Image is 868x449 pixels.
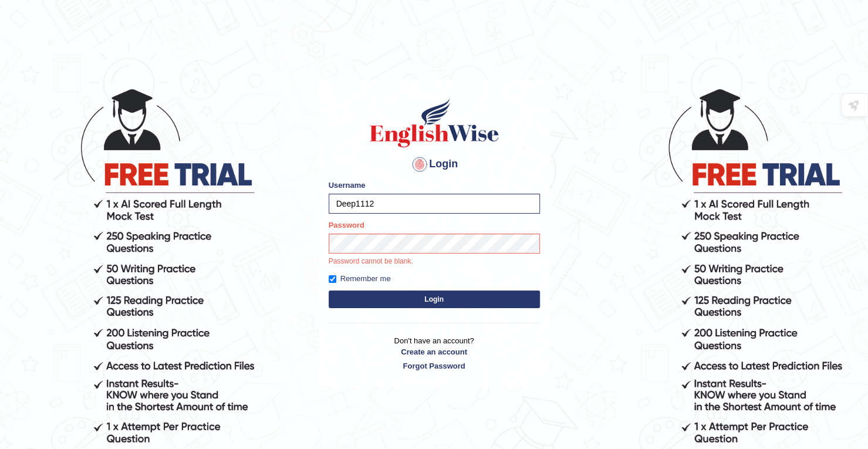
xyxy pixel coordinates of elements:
img: Logo of English Wise sign in for intelligent practice with AI [367,96,501,149]
p: Don't have an account? [329,335,540,372]
a: Forgot Password [329,360,540,372]
p: Password cannot be blank. [329,256,540,267]
input: Remember me [329,275,336,283]
label: Username [329,180,366,191]
a: Create an account [329,346,540,357]
label: Remember me [329,273,391,285]
h4: Login [329,155,540,174]
label: Password [329,220,364,231]
button: Login [329,291,540,308]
